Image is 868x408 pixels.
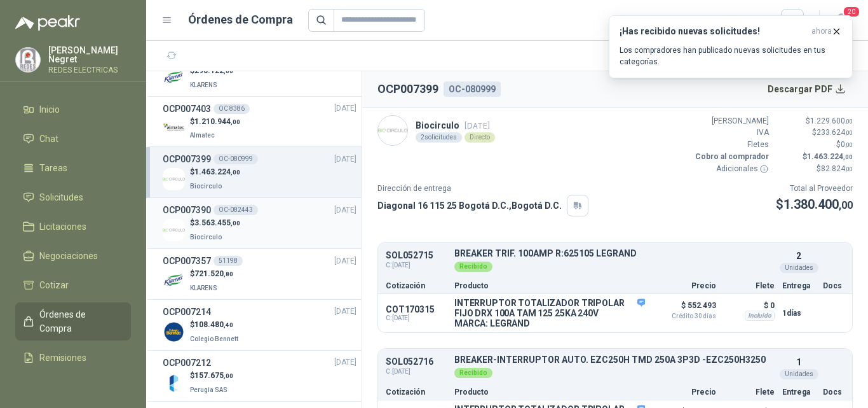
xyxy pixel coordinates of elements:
[190,183,222,190] span: Biocirculo
[377,199,562,213] p: Diagonal 16 115 25 Bogotá D.C. , Bogotá D.C.
[454,355,775,365] p: BREAKER-INTERRUPTOR AUTO. EZC250H TMD 250A 3P3D -EZC250H3250
[15,302,131,341] a: Órdenes de Compra
[783,197,853,212] span: 1.380.400
[416,132,462,143] div: 2 solicitudes
[163,203,211,217] h3: OCP007390
[776,127,853,139] p: $
[724,282,775,290] p: Flete
[821,164,853,173] span: 82.824
[454,249,775,258] p: BREAKER TRIF. 100AMP R:625105 LEGRAND
[845,165,853,172] span: ,00
[810,116,853,125] span: 1.229.600
[194,167,240,176] span: 1.463.224
[454,388,645,396] p: Producto
[693,139,769,151] p: Fletes
[214,104,250,114] div: OC 8386
[190,166,240,178] p: $
[817,128,853,137] span: 233.624
[163,152,211,166] h3: OCP007399
[39,161,67,175] span: Tareas
[15,244,131,268] a: Negociaciones
[782,306,815,321] p: 1 días
[845,141,853,148] span: ,00
[845,129,853,136] span: ,00
[15,15,80,31] img: Logo peakr
[839,199,853,211] span: ,00
[194,269,233,278] span: 721.520
[653,313,716,320] span: Crédito 30 días
[334,153,356,165] span: [DATE]
[163,270,185,292] img: Company Logo
[444,81,501,97] div: OC-080999
[163,372,185,394] img: Company Logo
[15,346,131,370] a: Remisiones
[745,311,775,321] div: Incluido
[724,388,775,396] p: Flete
[620,45,842,67] p: Los compradores han publicado nuevas solicitudes en tus categorías.
[194,66,233,75] span: 290.122
[693,151,769,163] p: Cobro al comprador
[190,217,240,229] p: $
[39,278,69,292] span: Cotizar
[224,321,233,328] span: ,40
[163,305,356,345] a: OCP007214[DATE] Company Logo$108.480,40Colegio Bennett
[843,153,853,160] span: ,00
[693,115,769,127] p: [PERSON_NAME]
[194,320,233,329] span: 108.480
[454,298,645,328] p: INTERRUPTOR TOTALIZADOR TRIPOLAR FIJO DRX 100A TAM 125 25KA 240V MARCA: LEGRAND
[761,76,853,102] button: Descargar PDF
[776,163,853,175] p: $
[39,351,86,365] span: Remisiones
[224,372,233,379] span: ,00
[163,254,211,268] h3: OCP007357
[188,11,293,29] h1: Órdenes de Compra
[386,367,447,377] span: C: [DATE]
[653,282,716,290] p: Precio
[15,127,131,151] a: Chat
[334,255,356,267] span: [DATE]
[194,218,240,227] span: 3.563.455
[163,51,356,91] a: OCP00752351241[DATE] Company Logo$290.122,00KLARENS
[163,102,211,116] h3: OCP007403
[334,306,356,318] span: [DATE]
[190,132,215,139] span: Almatec
[845,118,853,125] span: ,00
[465,121,490,130] span: [DATE]
[194,117,240,126] span: 1.210.944
[776,115,853,127] p: $
[190,285,217,292] span: KLARENS
[15,185,131,209] a: Solicitudes
[782,388,815,396] p: Entrega
[796,249,801,263] p: 2
[39,307,119,335] span: Órdenes de Compra
[190,81,217,88] span: KLARENS
[653,298,716,320] p: $ 552.493
[231,169,240,176] span: ,00
[190,268,233,280] p: $
[190,386,227,393] span: Perugia SAS
[693,127,769,139] p: IVA
[39,132,58,146] span: Chat
[224,271,233,278] span: ,80
[163,321,185,343] img: Company Logo
[190,370,233,382] p: $
[163,305,211,319] h3: OCP007214
[334,204,356,216] span: [DATE]
[48,66,131,74] p: REDES ELECTRICAS
[653,388,716,396] p: Precio
[386,314,447,322] span: C: [DATE]
[190,335,238,342] span: Colegio Bennett
[163,356,356,396] a: OCP007212[DATE] Company Logo$157.675,00Perugia SAS
[454,282,645,290] p: Producto
[776,195,853,215] p: $
[214,256,243,266] div: 51198
[15,215,131,239] a: Licitaciones
[190,65,233,77] p: $
[807,152,853,161] span: 1.463.224
[776,183,853,195] p: Total al Proveedor
[823,282,844,290] p: Docs
[163,117,185,139] img: Company Logo
[334,102,356,115] span: [DATE]
[39,190,83,204] span: Solicitudes
[224,67,233,74] span: ,00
